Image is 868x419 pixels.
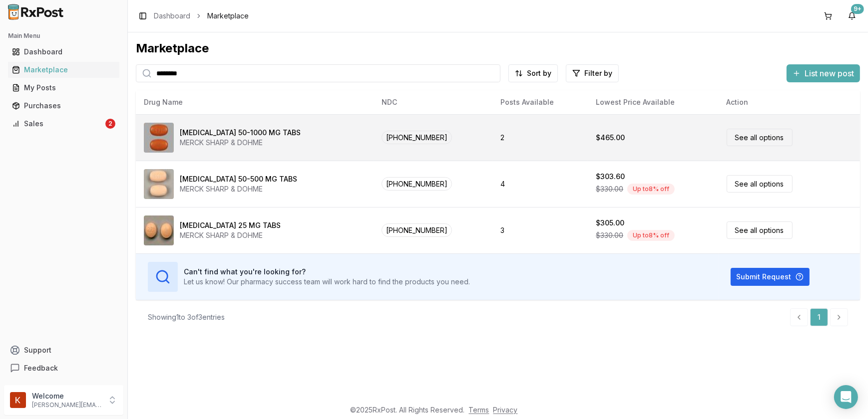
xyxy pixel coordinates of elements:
[508,64,558,82] button: Sort by
[844,8,860,24] button: 9+
[32,391,101,401] p: Welcome
[588,90,718,114] th: Lowest Price Available
[805,67,854,79] span: List new post
[180,184,297,194] div: MERCK SHARP & DOHME
[180,220,281,230] div: [MEDICAL_DATA] 25 MG TABS
[12,65,115,75] div: Marketplace
[731,268,810,286] button: Submit Request
[8,43,119,61] a: Dashboard
[184,277,470,287] p: Let us know! Our pharmacy success team will work hard to find the products you need.
[596,218,624,228] div: $305.00
[4,359,123,377] button: Feedback
[12,119,103,129] div: Sales
[584,68,612,78] span: Filter by
[382,131,452,144] span: [PHONE_NUMBER]
[596,172,625,182] div: $303.60
[851,4,864,14] div: 9+
[24,363,58,373] span: Feedback
[727,175,793,193] a: See all options
[627,184,675,195] div: Up to 8 % off
[148,312,225,322] div: Showing 1 to 3 of 3 entries
[4,98,123,114] button: Purchases
[596,230,623,240] span: $330.00
[492,90,588,114] th: Posts Available
[8,61,119,79] a: Marketplace
[4,4,68,20] img: RxPost Logo
[834,385,858,409] div: Open Intercom Messenger
[596,133,625,143] div: $465.00
[719,90,860,114] th: Action
[527,68,551,78] span: Sort by
[382,177,452,191] span: [PHONE_NUMBER]
[184,267,470,277] h3: Can't find what you're looking for?
[727,221,793,239] a: See all options
[382,223,452,237] span: [PHONE_NUMBER]
[180,138,301,148] div: MERCK SHARP & DOHME
[8,79,119,97] a: My Posts
[154,11,249,21] nav: breadcrumb
[12,47,115,57] div: Dashboard
[4,341,123,359] button: Support
[105,119,115,129] div: 2
[787,64,860,82] button: List new post
[492,114,588,161] td: 2
[12,83,115,93] div: My Posts
[144,215,174,245] img: Januvia 25 MG TABS
[596,184,623,194] span: $330.00
[180,174,297,184] div: [MEDICAL_DATA] 50-500 MG TABS
[144,169,174,199] img: Janumet 50-500 MG TABS
[136,40,860,56] div: Marketplace
[144,123,174,153] img: Janumet 50-1000 MG TABS
[566,64,619,82] button: Filter by
[627,230,675,241] div: Up to 8 % off
[4,44,123,60] button: Dashboard
[492,207,588,253] td: 3
[493,406,518,414] a: Privacy
[12,101,115,111] div: Purchases
[374,90,492,114] th: NDC
[727,129,793,146] a: See all options
[4,116,123,132] button: Sales2
[180,128,301,138] div: [MEDICAL_DATA] 50-1000 MG TABS
[10,392,26,408] img: User avatar
[810,308,828,326] a: 1
[32,401,101,409] p: [PERSON_NAME][EMAIL_ADDRESS][DOMAIN_NAME]
[8,97,119,115] a: Purchases
[8,115,119,133] a: Sales2
[787,69,860,79] a: List new post
[4,80,123,96] button: My Posts
[469,406,489,414] a: Terms
[8,32,119,40] h2: Main Menu
[154,11,190,21] a: Dashboard
[136,90,374,114] th: Drug Name
[492,161,588,207] td: 4
[207,11,249,21] span: Marketplace
[4,62,123,78] button: Marketplace
[790,308,848,326] nav: pagination
[180,230,281,240] div: MERCK SHARP & DOHME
